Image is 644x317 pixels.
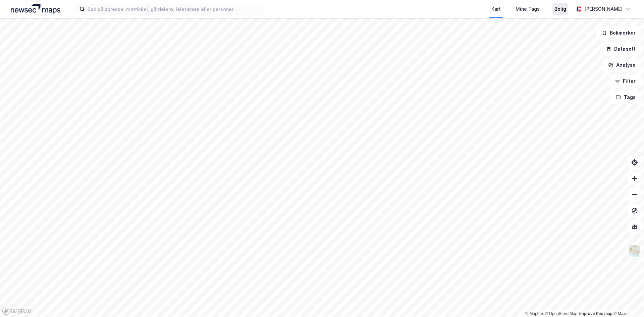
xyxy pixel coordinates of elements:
div: Bolig [554,5,566,13]
input: Søk på adresse, matrikkel, gårdeiere, leietakere eller personer [85,4,264,14]
div: Mine Tags [516,5,540,13]
img: logo.a4113a55bc3d86da70a041830d287a7e.svg [11,4,60,14]
button: Tags [610,91,641,104]
a: Mapbox homepage [2,307,32,315]
a: Improve this map [579,311,612,316]
a: OpenStreetMap [545,311,578,316]
div: Kart [491,5,501,13]
div: [PERSON_NAME] [584,5,623,13]
img: Z [628,245,641,257]
div: Kontrollprogram for chat [610,285,644,317]
button: Analyse [602,58,641,72]
iframe: Chat Widget [610,285,644,317]
button: Datasett [600,42,641,56]
a: Mapbox [525,311,544,316]
button: Filter [609,74,641,88]
button: Bokmerker [596,26,641,40]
